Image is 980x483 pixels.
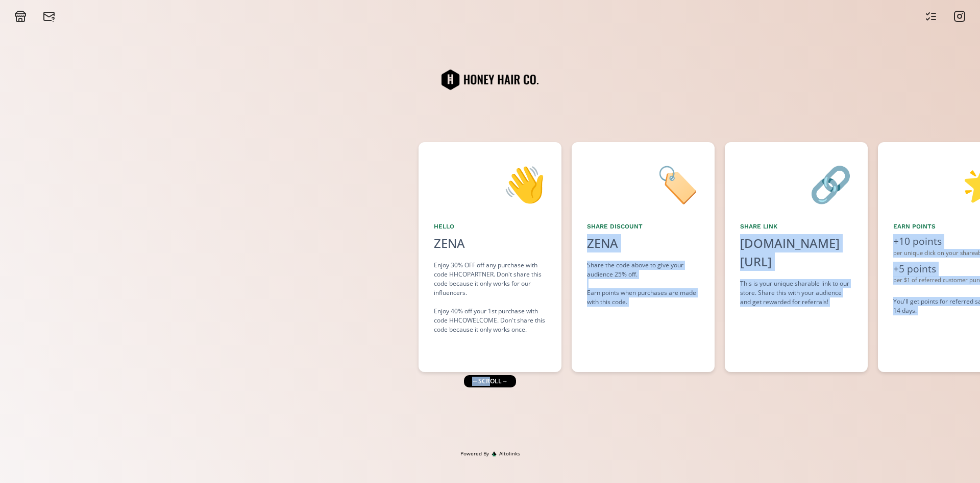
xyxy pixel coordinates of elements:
[434,222,546,231] div: Hello
[434,157,546,210] div: 👋
[434,261,546,334] div: Enjoy 30% OFF off any purchase with code HHCOPARTNER. Don't share this code because it only works...
[464,375,516,387] div: ← scroll →
[740,234,852,271] div: [DOMAIN_NAME][URL]
[492,451,497,456] img: favicon-32x32.png
[587,234,618,252] div: ZENA
[587,222,699,231] div: Share Discount
[434,234,546,252] div: ZENA
[460,450,489,457] span: Powered By
[499,450,520,457] span: Altolinks
[439,54,541,105] img: QrgWYwbcqp6j
[587,157,699,210] div: 🏷️
[740,222,852,231] div: Share Link
[740,157,852,210] div: 🔗
[740,279,852,307] div: This is your unique sharable link to our store. Share this with your audience and get rewarded fo...
[587,261,699,307] div: Share the code above to give your audience 25% off. Earn points when purchases are made with this...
